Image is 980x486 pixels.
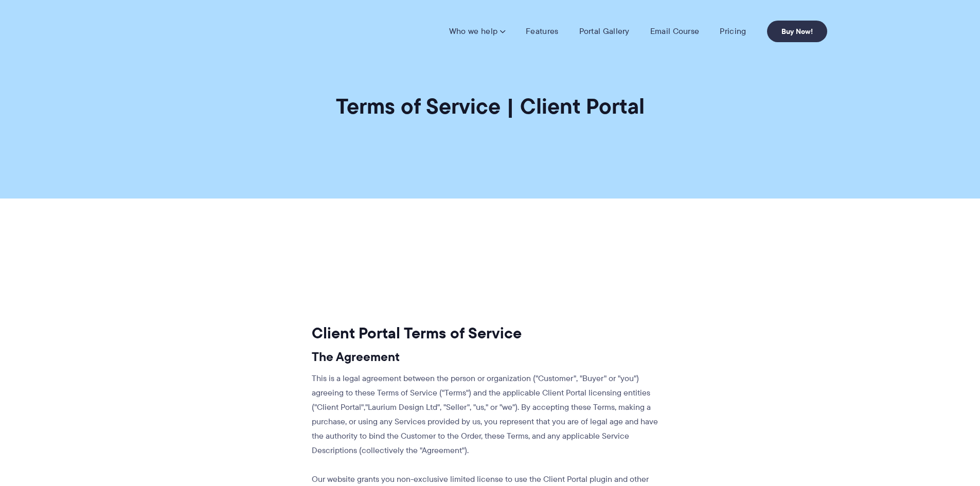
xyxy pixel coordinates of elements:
a: Pricing [720,26,746,37]
a: Features [526,26,558,37]
p: This is a legal agreement between the person or organization ("Customer", "Buyer" or "you") agree... [312,371,662,458]
h1: Terms of Service | Client Portal [336,93,645,120]
h3: The Agreement [312,349,662,365]
a: Portal Gallery [579,26,630,37]
a: Buy Now! [767,21,827,42]
a: Who we help [449,26,505,37]
h2: Client Portal Terms of Service [312,323,662,343]
a: Email Course [650,26,700,37]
